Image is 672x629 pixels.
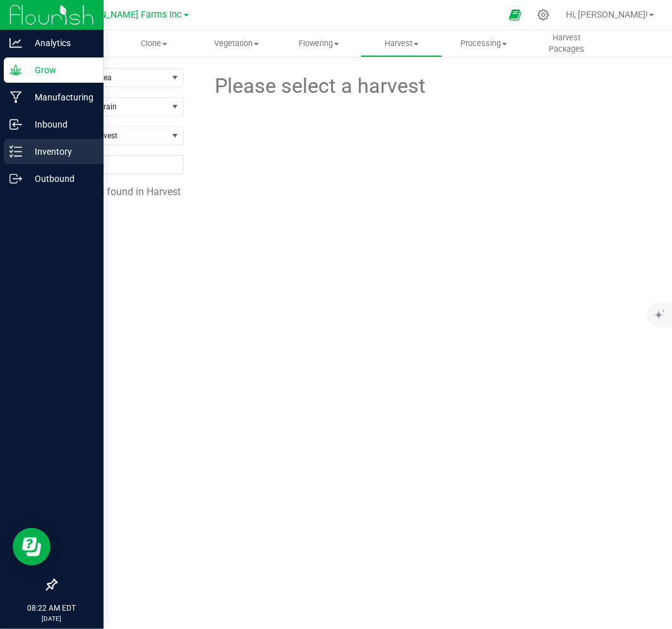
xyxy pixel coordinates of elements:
[566,9,648,20] span: Hi, [PERSON_NAME]!
[69,9,183,20] span: [PERSON_NAME] Farms Inc
[443,30,525,57] a: Processing
[526,32,608,55] span: Harvest Packages
[6,602,98,614] p: 08:22 AM EDT
[196,38,277,49] span: Vegetation
[536,9,551,21] div: Manage settings
[56,127,167,145] span: Find a Harvest
[114,38,195,49] span: Clone
[501,3,529,27] span: Open Ecommerce Menu
[56,156,183,174] input: NO DATA FOUND
[13,528,51,566] iframe: Resource center
[361,30,443,57] a: Harvest
[22,144,98,159] p: Inventory
[443,38,525,49] span: Processing
[279,38,360,49] span: Flowering
[56,98,167,116] span: Filter by Strain
[9,118,22,131] inline-svg: Inbound
[22,35,98,51] p: Analytics
[22,117,98,132] p: Inbound
[525,30,608,57] a: Harvest Packages
[22,63,98,78] p: Grow
[9,91,22,104] inline-svg: Manufacturing
[56,184,184,200] div: 0 harvests found in Harvest
[113,30,196,57] a: Clone
[9,145,22,158] inline-svg: Inventory
[213,71,426,102] span: Please select a harvest
[22,90,98,105] p: Manufacturing
[9,172,22,185] inline-svg: Outbound
[278,30,361,57] a: Flowering
[9,64,22,76] inline-svg: Grow
[361,38,443,49] span: Harvest
[167,69,183,87] span: select
[195,30,278,57] a: Vegetation
[56,69,167,87] span: Filter by area
[6,614,98,623] p: [DATE]
[22,171,98,186] p: Outbound
[9,37,22,49] inline-svg: Analytics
